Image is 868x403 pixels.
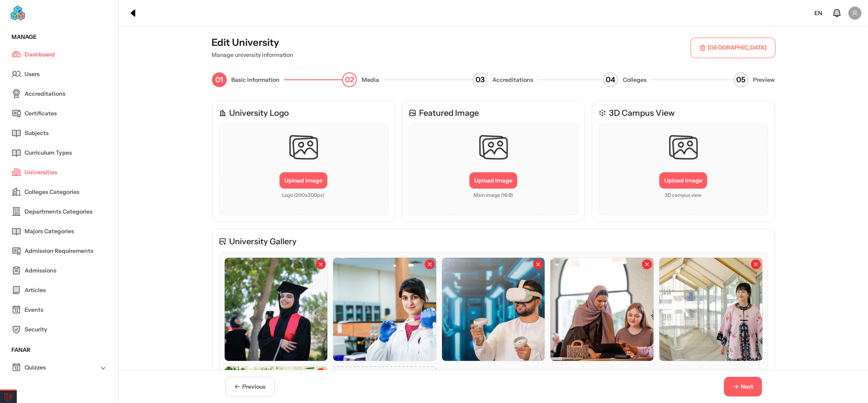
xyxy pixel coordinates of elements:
[811,6,825,21] div: Change language
[230,236,297,247] h4: University Gallery
[25,363,46,372] span: Quizzes
[230,107,289,119] h4: University Logo
[280,172,327,189] button: Upload Image
[25,306,43,314] span: Events
[25,50,55,59] span: Dashboard
[11,300,107,320] a: Events
[11,261,107,280] a: Admissions
[659,172,707,189] button: Upload Image
[25,149,72,157] span: Curriculum Types
[11,64,107,84] a: Users
[665,129,702,166] img: Upload image
[25,70,40,79] span: Users
[469,172,517,189] button: Upload Image
[225,377,275,396] button: Previous
[212,36,293,49] h1: Edit University
[11,202,107,221] a: Departments Categories
[659,258,762,361] img: Gallery image 5
[665,192,702,198] p: 3D campus view
[362,76,379,84] span: Media
[10,5,74,21] img: Ecme logo
[11,104,107,123] a: Certificates
[11,123,107,143] a: Subjects
[737,74,746,86] span: 05
[550,258,654,361] img: Gallery image 4
[11,162,107,182] a: Universities
[741,383,754,391] span: Next
[606,74,615,86] span: 04
[11,182,107,202] a: Colleges Categories
[708,43,767,52] span: [GEOGRAPHIC_DATA]
[11,143,107,162] a: Curriculum Types
[243,383,266,391] span: Previous
[476,74,485,86] span: 03
[473,192,513,198] p: Main image (16:9)
[11,280,107,300] a: Articles
[623,76,647,84] span: Colleges
[333,258,436,361] img: Gallery image 2
[753,76,775,84] span: Preview
[25,286,46,295] span: Articles
[7,346,112,354] div: Fanar
[125,5,142,21] div: Collapse sidebar
[225,258,328,361] img: Gallery image 1
[212,51,293,59] p: Manage university information
[609,107,675,119] h4: 3D Campus View
[25,207,92,216] span: Departments Categories
[25,247,93,255] span: Admission Requirements
[11,45,107,64] a: Dashboard
[25,168,57,177] span: Universities
[11,84,107,104] a: Accreditations
[345,74,354,86] span: 02
[25,109,57,118] span: Certificates
[11,221,107,241] a: Majors Categories
[25,129,49,137] span: Subjects
[25,188,79,196] span: Colleges Categories
[475,129,512,166] img: Upload image
[419,107,479,119] h4: Featured Image
[25,227,74,236] span: Majors Categories
[724,377,762,396] button: Next
[11,320,107,339] a: Security
[691,38,775,58] button: [GEOGRAPHIC_DATA]
[282,192,325,198] p: Logo (200x200px)
[492,76,533,84] span: Accreditations
[442,258,545,361] img: Gallery image 3
[25,266,56,275] span: Admissions
[7,33,112,41] div: Manage
[232,76,280,84] span: Basic Information
[11,241,107,261] a: Admission Requirements
[25,325,47,334] span: Security
[285,129,322,166] img: Upload image
[215,74,223,86] span: 01
[25,90,65,98] span: Accreditations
